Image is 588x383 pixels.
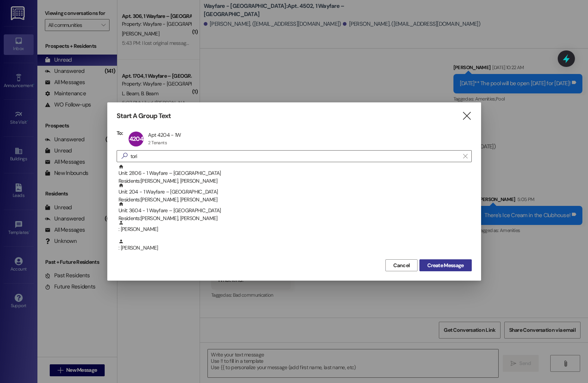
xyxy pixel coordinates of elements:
i:  [118,152,130,160]
h3: Start A Group Text [117,112,171,120]
div: Unit: 2806 - 1 Wayfare – [GEOGRAPHIC_DATA]Residents:[PERSON_NAME], [PERSON_NAME] [117,164,472,183]
i:  [462,112,472,120]
button: Clear text [459,151,471,162]
div: 2 Tenants [148,140,167,146]
div: Unit: 3604 - 1 Wayfare – [GEOGRAPHIC_DATA]Residents:[PERSON_NAME], [PERSON_NAME] [117,201,472,220]
button: Cancel [385,259,418,271]
div: Residents: [PERSON_NAME], [PERSON_NAME] [118,177,472,185]
div: Unit: 204 - 1 Wayfare – [GEOGRAPHIC_DATA] [118,183,472,204]
div: Unit: 204 - 1 Wayfare – [GEOGRAPHIC_DATA]Residents:[PERSON_NAME], [PERSON_NAME] [117,183,472,201]
div: Apt 4204 - 1W [148,132,181,138]
div: Residents: [PERSON_NAME], [PERSON_NAME] [118,196,472,204]
div: Residents: [PERSON_NAME], [PERSON_NAME] [118,214,472,222]
div: : [PERSON_NAME] [117,239,472,257]
div: : [PERSON_NAME] [117,220,472,239]
div: : [PERSON_NAME] [118,239,472,252]
div: Unit: 3604 - 1 Wayfare – [GEOGRAPHIC_DATA] [118,201,472,223]
div: : [PERSON_NAME] [118,220,472,233]
button: Create Message [419,259,471,271]
span: Create Message [427,262,464,269]
span: Cancel [393,262,410,269]
h3: To: [117,130,123,136]
span: 4204 [129,135,143,143]
i:  [463,153,467,159]
input: Search for any contact or apartment [130,151,459,161]
div: Unit: 2806 - 1 Wayfare – [GEOGRAPHIC_DATA] [118,164,472,185]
